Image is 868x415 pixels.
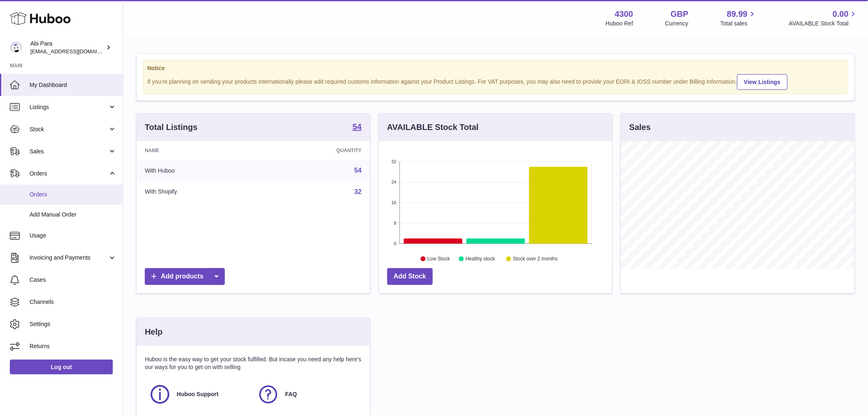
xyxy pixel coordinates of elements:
[352,123,361,132] a: 54
[10,360,113,374] a: Log out
[387,122,479,133] h3: AVAILABLE Stock Total
[30,125,108,133] span: Stock
[145,326,162,337] h3: Help
[354,188,362,195] a: 32
[789,9,858,27] a: 0.00 AVAILABLE Stock Total
[30,254,108,262] span: Invoicing and Payments
[391,159,396,164] text: 32
[720,9,757,27] a: 89.99 Total sales
[137,160,263,181] td: With Huboo
[615,9,633,20] strong: 4300
[30,211,116,219] span: Add Manual Order
[387,268,433,285] a: Add Stock
[147,73,844,90] div: If you're planning on sending your products internationally please add required customs informati...
[10,41,22,54] img: internalAdmin-4300@internal.huboo.com
[629,122,651,133] h3: Sales
[513,256,557,262] text: Stock over 2 months
[30,191,116,198] span: Orders
[737,74,788,90] a: View Listings
[394,221,396,226] text: 8
[466,256,496,262] text: Healthy stock
[30,276,116,284] span: Cases
[606,20,633,27] div: Huboo Ref
[394,241,396,246] text: 0
[665,20,689,27] div: Currency
[30,320,116,328] span: Settings
[263,141,370,160] th: Quantity
[30,342,116,350] span: Returns
[145,122,198,133] h3: Total Listings
[727,9,747,20] span: 89.99
[285,390,297,398] span: FAQ
[149,383,249,406] a: Huboo Support
[137,141,263,160] th: Name
[352,123,361,131] strong: 54
[354,167,362,174] a: 54
[30,81,116,89] span: My Dashboard
[720,20,757,27] span: Total sales
[671,9,688,20] strong: GBP
[177,390,219,398] span: Huboo Support
[30,170,108,178] span: Orders
[137,181,263,203] td: With Shopify
[833,9,849,20] span: 0.00
[145,268,225,285] a: Add products
[257,383,357,406] a: FAQ
[30,232,116,239] span: Usage
[145,356,362,371] p: Huboo is the easy way to get your stock fulfilled. But incase you need any help here's our ways f...
[30,48,121,55] span: [EMAIL_ADDRESS][DOMAIN_NAME]
[391,200,396,205] text: 16
[30,298,116,306] span: Channels
[30,148,108,155] span: Sales
[30,40,104,55] div: Abi Para
[427,256,450,262] text: Low Stock
[30,103,108,111] span: Listings
[147,64,844,72] strong: Notice
[391,180,396,185] text: 24
[789,20,858,27] span: AVAILABLE Stock Total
